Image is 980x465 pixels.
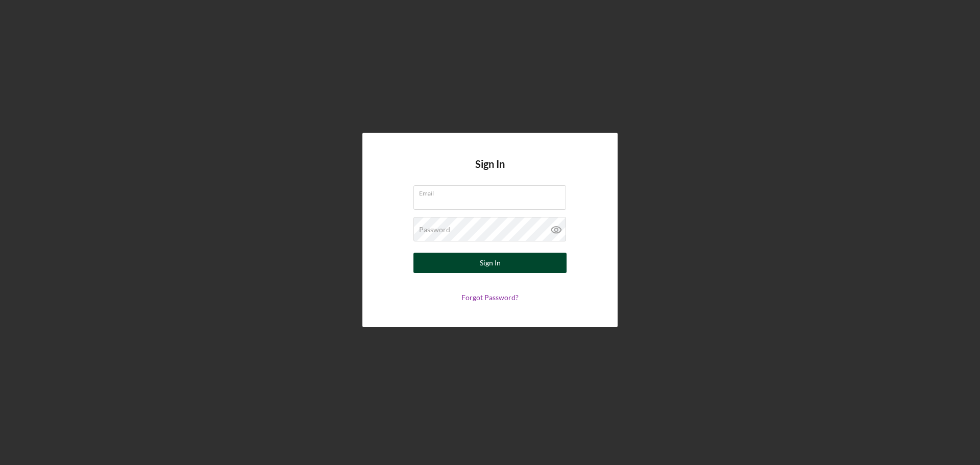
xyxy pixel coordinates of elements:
[461,293,519,302] a: Forgot Password?
[480,253,501,273] div: Sign In
[419,226,450,234] label: Password
[419,186,566,197] label: Email
[475,158,505,185] h4: Sign In
[413,253,567,273] button: Sign In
